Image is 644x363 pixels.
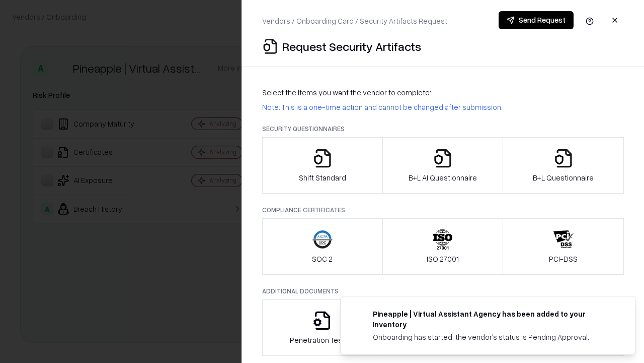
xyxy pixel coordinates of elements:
[503,218,624,275] button: PCI-DSS
[503,137,624,194] button: B+L Questionnaire
[262,299,383,356] button: Penetration Testing
[499,11,574,29] button: Send Request
[262,125,624,133] p: Security Questionnaires
[262,102,624,112] p: Note: This is a one-time action and cannot be changed after submission.
[312,254,333,264] p: SOC 2
[262,287,624,295] p: Additional Documents
[262,87,624,98] p: Select the items you want the vendor to complete:
[373,332,611,342] div: Onboarding has started, the vendor's status is Pending Approval.
[353,309,365,321] img: trypineapple.com
[549,254,578,264] p: PCI-DSS
[262,218,383,275] button: SOC 2
[262,206,624,214] p: Compliance Certificates
[262,137,383,194] button: Shift Standard
[299,172,346,183] p: Shift Standard
[427,254,459,264] p: ISO 27001
[373,309,611,330] div: Pineapple | Virtual Assistant Agency has been added to your inventory
[409,172,477,183] p: B+L AI Questionnaire
[262,16,447,26] p: Vendors / Onboarding Card / Security Artifacts Request
[533,172,594,183] p: B+L Questionnaire
[282,38,421,54] p: Request Security Artifacts
[382,137,504,194] button: B+L AI Questionnaire
[382,218,504,275] button: ISO 27001
[290,335,355,345] p: Penetration Testing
